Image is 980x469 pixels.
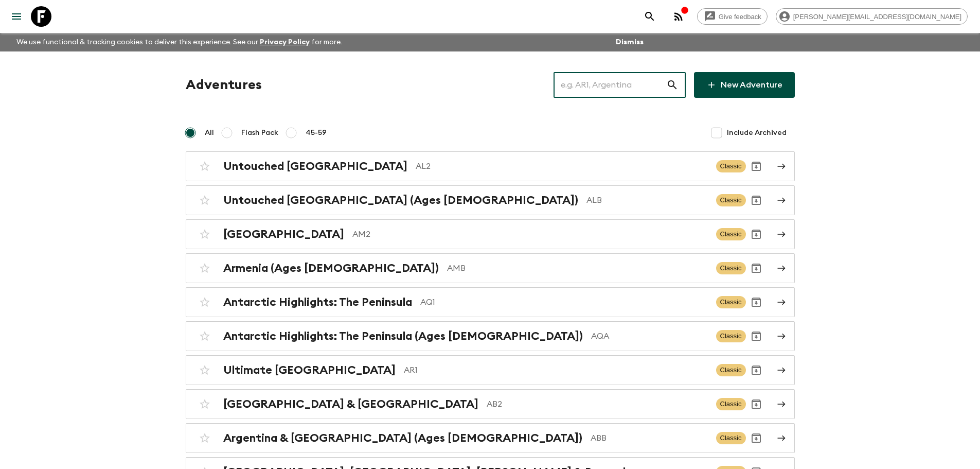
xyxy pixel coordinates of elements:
[186,75,262,95] h1: Adventures
[186,389,795,419] a: [GEOGRAPHIC_DATA] & [GEOGRAPHIC_DATA]AB2ClassicArchive
[186,253,795,283] a: Armenia (Ages [DEMOGRAPHIC_DATA])AMBClassicArchive
[223,262,439,275] h2: Armenia (Ages [DEMOGRAPHIC_DATA])
[186,151,795,181] a: Untouched [GEOGRAPHIC_DATA]AL2ClassicArchive
[788,13,967,21] span: [PERSON_NAME][EMAIL_ADDRESS][DOMAIN_NAME]
[186,423,795,453] a: Argentina & [GEOGRAPHIC_DATA] (Ages [DEMOGRAPHIC_DATA])ABBClassicArchive
[716,330,746,342] span: Classic
[223,228,344,241] h2: [GEOGRAPHIC_DATA]
[416,160,708,172] p: AL2
[776,8,968,25] div: [PERSON_NAME][EMAIL_ADDRESS][DOMAIN_NAME]
[746,190,767,211] button: Archive
[186,219,795,249] a: [GEOGRAPHIC_DATA]AM2ClassicArchive
[223,160,407,173] h2: Untouched [GEOGRAPHIC_DATA]
[746,292,767,312] button: Archive
[241,128,278,138] span: Flash Pack
[746,394,767,414] button: Archive
[716,398,746,410] span: Classic
[447,262,708,274] p: AMB
[716,160,746,172] span: Classic
[746,428,767,448] button: Archive
[697,8,768,25] a: Give feedback
[223,363,396,377] h2: Ultimate [GEOGRAPHIC_DATA]
[716,364,746,376] span: Classic
[746,360,767,380] button: Archive
[639,6,660,27] button: search adventures
[186,185,795,215] a: Untouched [GEOGRAPHIC_DATA] (Ages [DEMOGRAPHIC_DATA])ALBClassicArchive
[586,194,708,206] p: ALB
[716,228,746,240] span: Classic
[260,39,310,46] a: Privacy Policy
[223,329,583,343] h2: Antarctic Highlights: The Peninsula (Ages [DEMOGRAPHIC_DATA])
[223,397,478,411] h2: [GEOGRAPHIC_DATA] & [GEOGRAPHIC_DATA]
[554,71,666,99] input: e.g. AR1, Argentina
[223,431,582,445] h2: Argentina & [GEOGRAPHIC_DATA] (Ages [DEMOGRAPHIC_DATA])
[713,13,767,21] span: Give feedback
[746,224,767,245] button: Archive
[306,128,327,138] span: 45-59
[694,72,795,98] a: New Adventure
[12,33,346,51] p: We use functional & tracking cookies to deliver this experience. See our for more.
[186,287,795,317] a: Antarctic Highlights: The PeninsulaAQ1ClassicArchive
[591,330,708,342] p: AQA
[223,296,412,309] h2: Antarctic Highlights: The Peninsula
[746,258,767,279] button: Archive
[404,364,708,376] p: AR1
[6,6,27,27] button: menu
[716,262,746,274] span: Classic
[727,128,787,138] span: Include Archived
[746,156,767,177] button: Archive
[186,321,795,351] a: Antarctic Highlights: The Peninsula (Ages [DEMOGRAPHIC_DATA])AQAClassicArchive
[352,228,708,240] p: AM2
[716,194,746,206] span: Classic
[591,432,708,444] p: ABB
[223,194,578,207] h2: Untouched [GEOGRAPHIC_DATA] (Ages [DEMOGRAPHIC_DATA])
[746,326,767,346] button: Archive
[613,35,646,49] button: Dismiss
[716,432,746,444] span: Classic
[487,398,708,410] p: AB2
[186,355,795,385] a: Ultimate [GEOGRAPHIC_DATA]AR1ClassicArchive
[420,296,708,308] p: AQ1
[205,128,214,138] span: All
[716,296,746,308] span: Classic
